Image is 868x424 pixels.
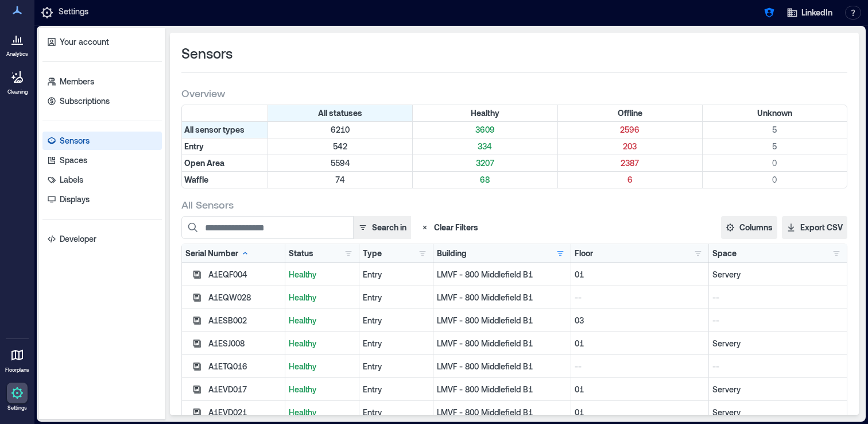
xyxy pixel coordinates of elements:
div: Entry [363,269,429,280]
a: Sensors [42,132,162,150]
p: -- [712,292,843,303]
p: LMVF - 800 Middlefield B1 [437,269,567,280]
a: Displays [42,190,162,209]
div: A1EVD021 [208,407,281,418]
div: Filter by Status: Offline [558,105,703,121]
p: Servery [712,269,843,280]
a: Your account [42,33,162,51]
div: Filter by Type: Waffle [182,172,268,188]
button: LinkedIn [783,3,836,22]
p: Sensors [60,135,90,147]
p: LMVF - 800 Middlefield B1 [437,315,567,326]
p: Healthy [289,407,355,418]
p: Healthy [289,315,355,326]
div: A1ESJ008 [208,338,281,349]
div: Serial Number [185,248,250,259]
div: Filter by Type: Open Area & Status: Offline [558,155,703,171]
p: Servery [712,338,843,349]
a: Subscriptions [42,92,162,110]
p: Healthy [289,384,355,395]
a: Analytics [3,25,32,61]
p: Servery [712,407,843,418]
p: -- [712,315,843,326]
div: Filter by Type: Entry & Status: Healthy [413,138,557,155]
p: LMVF - 800 Middlefield B1 [437,361,567,372]
p: Developer [60,233,96,245]
p: Your account [60,36,109,48]
p: 01 [575,269,705,280]
div: Type [363,248,382,259]
p: -- [575,292,705,303]
span: All Sensors [181,198,234,211]
span: Overview [181,86,225,100]
div: Filter by Type: Waffle & Status: Healthy [413,172,557,188]
div: Status [289,248,313,259]
div: Entry [363,292,429,303]
button: Columns [721,216,777,239]
div: Entry [363,407,429,418]
p: 0 [705,157,844,169]
p: 0 [705,174,844,186]
div: A1EQF004 [208,269,281,280]
div: A1EVD017 [208,384,281,395]
p: Healthy [289,269,355,280]
div: All sensor types [182,122,268,138]
p: 334 [415,141,555,152]
p: 01 [575,338,705,349]
div: Filter by Type: Open Area [182,155,268,171]
div: Filter by Type: Entry [182,138,268,155]
div: A1EQW028 [208,292,281,303]
p: 03 [575,315,705,326]
p: Floorplans [5,367,29,373]
button: Search in [353,216,411,239]
p: Members [60,76,94,87]
a: Cleaning [3,63,32,99]
div: Filter by Type: Entry & Status: Unknown [703,138,847,155]
p: 74 [270,174,410,186]
p: LMVF - 800 Middlefield B1 [437,384,567,395]
p: 2387 [560,157,700,169]
div: Filter by Type: Open Area & Status: Healthy [413,155,557,171]
p: 6 [560,174,700,186]
p: -- [575,361,705,372]
button: Clear Filters [416,216,483,239]
p: 5594 [270,157,410,169]
div: A1ESB002 [208,315,281,326]
div: Floor [575,248,593,259]
a: Spaces [42,151,162,169]
p: 01 [575,407,705,418]
div: Filter by Status: Unknown [703,105,847,121]
p: Healthy [289,361,355,372]
p: 203 [560,141,700,152]
p: Labels [60,174,83,186]
p: Subscriptions [60,95,110,107]
div: Space [712,248,737,259]
p: 542 [270,141,410,152]
p: Healthy [289,338,355,349]
p: LMVF - 800 Middlefield B1 [437,407,567,418]
p: -- [712,361,843,372]
div: Entry [363,361,429,372]
a: Settings [3,379,31,415]
div: A1ETQ016 [208,361,281,372]
a: Members [42,72,162,91]
p: LMVF - 800 Middlefield B1 [437,292,567,303]
p: Displays [60,194,90,205]
span: LinkedIn [801,7,832,18]
div: Filter by Type: Entry & Status: Offline [558,138,703,155]
div: Building [437,248,467,259]
p: Servery [712,384,843,395]
p: Cleaning [7,88,28,95]
p: Settings [59,6,88,20]
p: Healthy [289,292,355,303]
p: 5 [705,141,844,152]
div: Entry [363,338,429,349]
p: 6210 [270,124,410,136]
p: Spaces [60,155,87,166]
div: Filter by Status: Healthy [413,105,557,121]
button: Export CSV [782,216,847,239]
div: Filter by Type: Open Area & Status: Unknown (0 sensors) [703,155,847,171]
div: Filter by Type: Waffle & Status: Offline [558,172,703,188]
p: Settings [7,404,27,411]
div: All statuses [268,105,413,121]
